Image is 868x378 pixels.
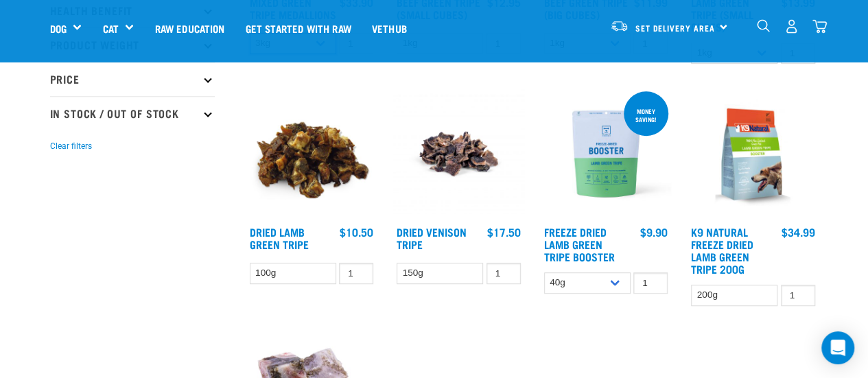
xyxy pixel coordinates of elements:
[544,228,615,259] a: Freeze Dried Lamb Green Tripe Booster
[624,101,668,130] div: Money saving!
[50,62,215,96] p: Price
[340,226,373,238] div: $10.50
[339,263,373,284] input: 1
[782,226,815,238] div: $34.99
[486,263,521,284] input: 1
[812,19,827,34] img: home-icon@2x.png
[250,228,309,247] a: Dried Lamb Green Tripe
[757,19,770,32] img: home-icon-1@2x.png
[821,331,854,364] div: Open Intercom Messenger
[144,1,235,56] a: Raw Education
[541,88,672,220] img: Freeze Dried Lamb Green Tripe
[397,228,467,247] a: Dried Venison Tripe
[102,21,118,36] a: Cat
[393,88,524,220] img: Dried Vension Tripe 1691
[246,88,377,220] img: Pile Of Dried Lamb Tripe For Pets
[610,20,629,32] img: van-moving.png
[781,285,815,306] input: 1
[784,19,799,34] img: user.png
[633,272,668,294] input: 1
[362,1,417,56] a: Vethub
[235,1,362,56] a: Get started with Raw
[50,96,215,130] p: In Stock / Out Of Stock
[50,21,67,36] a: Dog
[487,226,521,238] div: $17.50
[688,88,819,220] img: K9 Square
[635,25,715,30] span: Set Delivery Area
[691,228,753,272] a: K9 Natural Freeze Dried Lamb Green Tripe 200g
[640,226,668,238] div: $9.90
[50,140,92,152] button: Clear filters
